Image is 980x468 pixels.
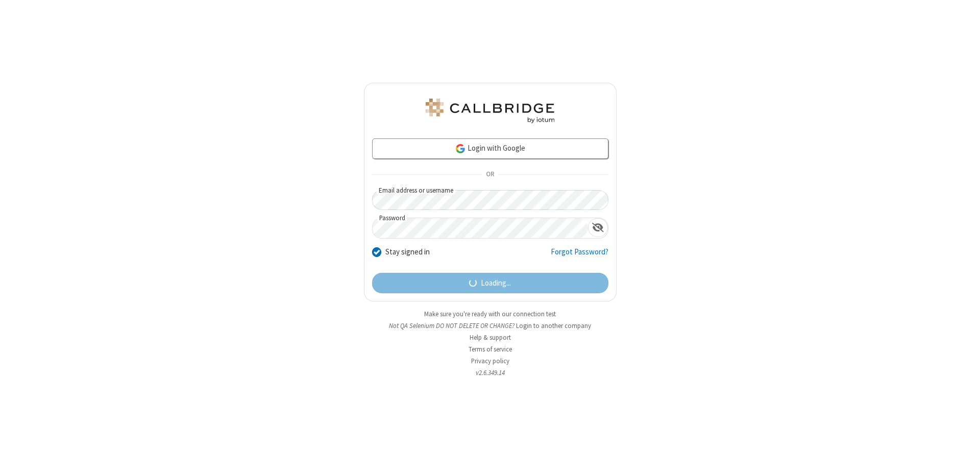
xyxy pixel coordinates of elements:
a: Terms of service [469,345,512,354]
a: Help & support [470,333,511,342]
iframe: Chat [954,441,972,461]
span: OR [482,168,498,182]
div: Show password [588,218,608,237]
input: Password [373,218,588,238]
input: Email address or username [372,190,608,210]
img: QA Selenium DO NOT DELETE OR CHANGE [424,99,556,123]
button: Login to another company [516,321,591,331]
a: Make sure you're ready with our connection test [424,310,556,318]
a: Forgot Password? [551,246,608,266]
span: Loading... [481,277,511,289]
img: google-icon.png [455,143,466,154]
a: Login with Google [372,138,608,159]
li: v2.6.349.14 [364,368,617,378]
li: Not QA Selenium DO NOT DELETE OR CHANGE? [364,321,617,331]
label: Stay signed in [385,246,430,258]
button: Loading... [372,273,608,293]
a: Privacy policy [471,357,509,365]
